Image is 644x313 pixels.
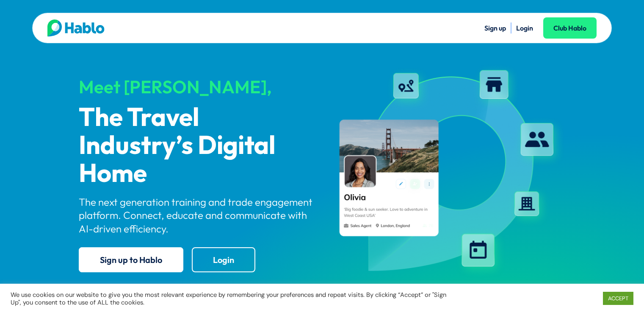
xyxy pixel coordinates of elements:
[543,17,597,39] a: Club Hablo
[329,63,566,279] img: hablo-profile-image
[603,292,633,305] a: ACCEPT
[79,104,315,188] p: The Travel Industry’s Digital Home
[484,24,506,32] a: Sign up
[192,247,255,272] a: Login
[79,77,315,97] div: Meet [PERSON_NAME],
[79,247,183,272] a: Sign up to Hablo
[47,20,105,36] img: Hablo logo main 2
[516,24,533,32] a: Login
[79,196,315,235] p: The next generation training and trade engagement platform. Connect, educate and communicate with...
[11,291,447,306] div: We use cookies on our website to give you the most relevant experience by remembering your prefer...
